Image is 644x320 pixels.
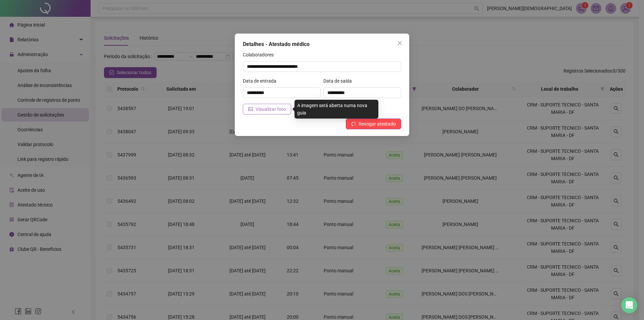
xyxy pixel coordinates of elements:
span: Revogar atestado [359,120,396,128]
label: Data de saída [323,77,356,85]
label: Colaboradores [243,51,278,58]
button: Visualizar foto [243,104,291,115]
div: Open Intercom Messenger [621,297,637,313]
label: Data de entrada [243,77,281,85]
span: picture [248,107,253,111]
div: Detalhes - Atestado médico [243,40,401,48]
span: undo [351,122,356,126]
button: Close [394,38,405,48]
button: Revogar atestado [346,119,401,129]
span: Visualizar foto [256,105,286,113]
span: close [397,40,402,46]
